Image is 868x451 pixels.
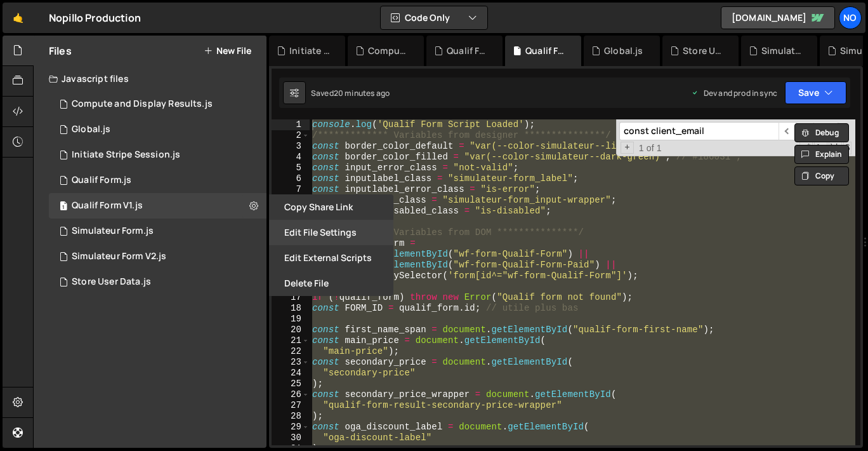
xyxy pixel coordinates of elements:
button: Copy [794,166,849,185]
div: 5 [272,163,310,173]
div: Saved [311,88,390,98]
div: 26 [272,389,310,400]
div: 8072/16343.js [49,219,266,244]
div: 20 [272,325,310,335]
div: 8072/16345.js [49,168,266,193]
div: 28 [272,411,310,422]
div: Global.js [604,44,643,57]
button: New File [204,46,251,56]
div: 8072/34048.js [49,193,266,219]
a: 🤙 [3,3,34,33]
div: 21 [272,335,310,346]
div: 4 [272,152,310,163]
div: 19 [272,314,310,325]
div: Store User Data.js [72,276,151,288]
button: Copy share link [269,194,393,220]
div: Qualif Form V1.js [72,200,143,212]
div: Compute and Display Results.js [72,98,213,110]
div: Simulateur Form V2.js [72,251,166,262]
button: Delete File [269,271,393,296]
h2: Files [49,44,72,58]
div: 22 [272,346,310,357]
a: No [839,6,862,29]
div: Initiate Stripe Session.js [72,149,180,161]
div: Global.js [72,124,110,135]
div: Javascript files [34,66,266,91]
div: 6 [272,173,310,184]
div: Initiate Stripe Session.js [289,44,330,57]
div: Qualif Form.js [72,175,131,186]
span: 1 [60,202,67,212]
div: 23 [272,357,310,368]
div: 8072/18527.js [49,269,266,295]
span: Toggle Replace mode [621,142,634,154]
div: Simulateur Form.js [72,226,154,237]
button: Explain [794,145,849,164]
div: Simulateur Form.js [761,44,802,57]
div: 20 minutes ago [334,88,390,98]
div: 3 [272,141,310,152]
button: Code Only [381,6,487,29]
div: 8072/18732.js [49,91,266,117]
button: Edit File Settings [269,220,393,245]
span: ​ [779,122,796,140]
div: 1 [272,119,310,130]
div: 17 [272,292,310,303]
button: Edit External Scripts [269,245,393,271]
div: 29 [272,422,310,433]
div: Nopillo Production [49,10,141,25]
button: Save [785,81,846,104]
div: 8072/17751.js [49,117,266,142]
div: 25 [272,379,310,389]
input: Search for [619,122,779,140]
div: 24 [272,368,310,379]
div: Dev and prod in sync [691,88,777,98]
div: 8072/17720.js [49,244,266,269]
div: Qualif Form V1.js [525,44,566,57]
div: 18 [272,303,310,314]
div: 7 [272,184,310,195]
div: Qualif Form.js [447,44,487,57]
div: 2 [272,130,310,141]
div: 8072/18519.js [49,142,266,168]
div: 30 [272,433,310,443]
div: 27 [272,400,310,411]
div: Compute and Display Results.js [368,44,409,57]
a: [DOMAIN_NAME] [721,6,835,29]
span: 1 of 1 [634,143,667,154]
div: Store User Data.js [683,44,723,57]
button: Debug [794,123,849,142]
